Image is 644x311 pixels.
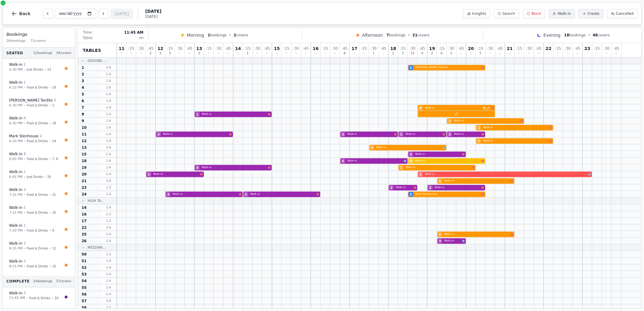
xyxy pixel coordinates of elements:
span: 12 [52,246,56,251]
button: Next day [99,9,108,18]
span: 2 [24,291,26,296]
button: Walk-in 27:30 PM•Food & Drinks•9 [5,220,72,236]
span: Seated [6,51,23,55]
span: 3 [159,52,161,55]
button: Walk-in 211:45 AM•Food & Drinks•20 [5,287,72,304]
span: 5 [410,65,412,70]
span: : 45 [419,47,425,50]
span: Walk-in [9,152,22,156]
span: 0 [140,52,142,55]
span: : 15 [478,47,483,50]
span: • [49,192,51,197]
span: 5 [479,52,481,55]
span: 18 [390,46,396,51]
span: 0 [295,52,297,55]
span: 2 [478,125,480,130]
span: 10 [52,264,56,269]
span: 9 [52,228,54,233]
span: 8:15 PM [9,264,22,269]
span: [DATE] [145,14,161,19]
span: Food & Drinks [27,85,48,90]
span: 0 [217,52,219,55]
span: Morning [187,32,204,38]
span: 0 [285,52,287,55]
span: 5 [82,92,84,97]
span: covers [233,33,248,38]
span: 0 [363,52,365,55]
span: 1 - 6 [101,72,116,76]
span: [PERSON_NAME] Tardito [415,65,480,70]
span: : 15 [594,47,600,50]
span: Search [502,11,515,16]
span: 0 [130,52,132,55]
span: 0 [615,52,617,55]
span: Mark Stenhouse [9,134,39,139]
span: 2 [392,52,394,55]
span: 7, 8 [52,157,58,161]
span: 7 [82,105,84,110]
button: Search [494,9,519,18]
span: 15 [274,46,280,51]
button: Walk-in [549,9,575,18]
span: : 45 [458,47,464,50]
span: 1 [373,52,374,55]
span: • [229,33,231,38]
span: : 30 [410,47,415,50]
span: Block [532,11,541,16]
span: Food & Drinks [27,157,48,161]
span: 7 [387,33,389,37]
span: 19 [429,46,435,51]
span: Walk-in [9,241,22,246]
span: 23 [584,46,590,51]
span: bookings [387,33,405,38]
span: Walk-in [454,119,519,123]
button: Walk-in 28:15 PM•Food & Drinks•10 [5,256,72,272]
span: 1 - 4 [101,105,116,110]
span: 17 [351,46,357,51]
span: Walk-in [9,187,22,192]
span: covers [592,33,609,38]
span: 2 [24,223,26,228]
span: 0 [315,52,317,55]
span: • [44,67,46,72]
span: 11:45 AM [9,296,25,301]
span: : 30 [332,47,338,50]
button: Cancelled [607,9,638,18]
span: 0 [489,52,491,55]
span: 6:30 PM [9,121,22,126]
span: 6:45 PM [9,175,22,180]
span: Walk-in [9,62,22,67]
span: : 30 [216,47,221,50]
span: 1 [82,65,84,70]
span: Food & Drinks [27,192,48,197]
span: Table: [83,35,93,40]
span: 6:45 PM [9,157,22,162]
span: Walk-in [9,116,22,121]
span: • [24,264,25,269]
button: Walk-in 16:15 PM•Food & Drinks•19 [5,77,72,93]
span: bookings [564,33,586,38]
span: 3 [449,132,451,137]
span: Back [19,12,31,16]
span: 0 [605,52,607,55]
span: 12 bookings [33,51,52,56]
button: Walk-in 15:30 PM•Just Drinks•13 [5,59,72,75]
span: Food & Drinks [27,210,48,215]
button: Block [523,9,545,18]
span: 18 [564,33,569,37]
span: • [24,246,25,251]
span: 1 - 4 [101,112,116,116]
span: • [49,228,51,233]
span: 21 [507,46,512,51]
span: : 15 [283,47,289,50]
span: 3 [82,79,84,83]
span: : 30 [254,47,260,50]
span: Walk-in [163,132,228,136]
span: 0 [121,52,122,55]
span: [PERSON_NAME] Tardito [9,98,53,103]
span: Walk-in [483,125,548,130]
span: : 15 [206,47,212,50]
span: Walk-in [347,132,393,136]
span: 2 [24,187,26,192]
span: : 15 [128,47,134,50]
